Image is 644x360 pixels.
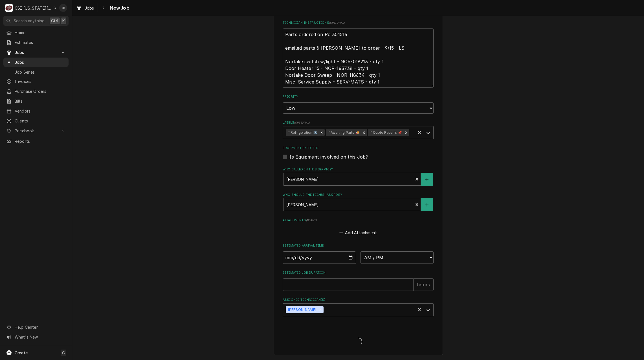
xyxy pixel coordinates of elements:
div: C [5,4,13,12]
div: ² Refrigeration ❄️ [286,129,319,136]
div: hours [413,278,434,291]
a: Job Series [3,67,69,77]
div: Estimated Job Duration [283,271,434,291]
div: Remove ³ Awaiting Parts 🚚 [361,129,367,136]
div: Who called in this service? [283,167,434,186]
a: Home [3,28,69,37]
div: CSI Kansas City's Avatar [5,4,13,12]
span: Help Center [15,324,65,330]
div: Labels [283,120,434,139]
div: JB [59,4,67,12]
textarea: Parts ordered on Po 301514 emailed parts & [PERSON_NAME] to order - 9/15 - LS Norlake switch w/li... [283,28,434,88]
a: Reports [3,137,69,146]
a: Jobs [74,3,96,13]
label: Who called in this service? [283,167,434,172]
label: Is Equipment involved on this Job? [289,153,368,160]
div: Estimated Arrival Time [283,243,434,264]
div: Joshua Bennett's Avatar [59,4,67,12]
span: Estimates [15,39,66,45]
input: Date [283,251,356,264]
span: Purchase Orders [15,88,66,94]
span: Clients [15,118,66,124]
label: Estimated Job Duration [283,271,434,275]
span: Jobs [15,49,57,55]
div: Attachments [283,218,434,237]
a: Go to Jobs [3,48,69,57]
a: Bills [3,96,69,106]
div: Priority [283,95,434,113]
span: K [62,18,65,24]
div: CSI [US_STATE][GEOGRAPHIC_DATA] [15,5,52,11]
a: Vendors [3,106,69,116]
span: Loading... [283,336,434,348]
label: Equipment Expected [283,146,434,150]
span: Jobs [15,59,66,65]
a: Invoices [3,77,69,86]
button: Search anythingCtrlK [3,16,69,26]
svg: Create New Contact [425,203,428,207]
div: ³ Awaiting Parts 🚚 [326,129,361,136]
label: Labels [283,120,434,125]
label: Priority [283,95,434,99]
span: Create [15,350,28,355]
div: Equipment Expected [283,146,434,160]
div: Remove ³ Quote Repairs 📌 [403,129,409,136]
a: Clients [3,116,69,126]
button: Navigate back [99,3,108,12]
a: Go to What's New [3,332,69,342]
a: Go to Pricebook [3,126,69,135]
span: Invoices [15,78,66,84]
span: Jobs [85,5,94,11]
a: Estimates [3,38,69,47]
label: Who should the tech(s) ask for? [283,193,434,197]
a: Go to Help Center [3,322,69,332]
span: Bills [15,98,66,104]
label: Technician Instructions [283,21,434,25]
div: Remove ² Refrigeration ❄️ [318,129,325,136]
span: ( optional ) [294,121,310,124]
span: Pricebook [15,128,57,134]
label: Attachments [283,218,434,223]
select: Time Select [361,251,434,264]
span: Reports [15,138,66,144]
span: Home [15,30,66,36]
svg: Create New Contact [425,177,428,181]
div: [PERSON_NAME] [286,306,317,313]
span: Search anything [14,18,45,24]
span: Ctrl [51,18,58,24]
span: C [62,350,65,356]
button: Create New Contact [421,198,433,211]
span: Vendors [15,108,66,114]
div: Remove Zach Wilson [317,306,324,313]
label: Estimated Arrival Time [283,243,434,248]
div: Who should the tech(s) ask for? [283,193,434,211]
button: Create New Contact [421,173,433,186]
a: Jobs [3,58,69,67]
span: New Job [108,4,129,12]
label: Assigned Technician(s) [283,298,434,302]
span: ( optional ) [329,21,345,24]
a: Purchase Orders [3,87,69,96]
button: Add Attachment [339,229,378,237]
div: Technician Instructions [283,21,434,87]
span: ( if any ) [306,219,317,222]
span: What's New [15,334,65,340]
div: Assigned Technician(s) [283,298,434,316]
div: ³ Quote Repairs 📌 [368,129,403,136]
span: Job Series [15,69,66,75]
